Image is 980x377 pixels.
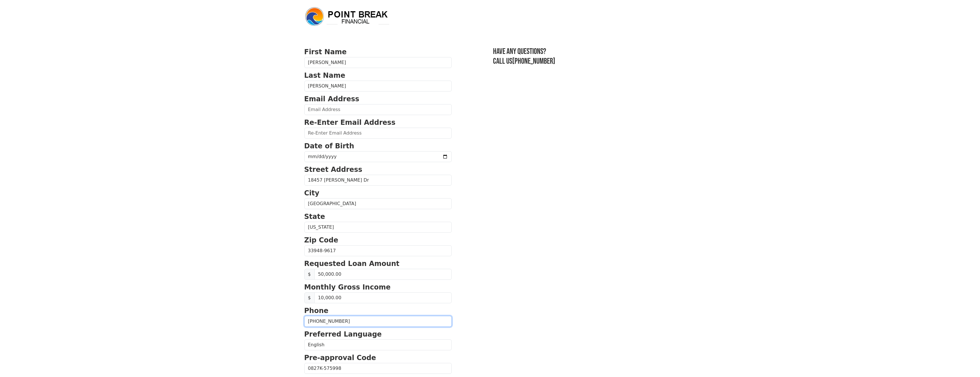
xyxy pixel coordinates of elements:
[304,307,329,315] strong: Phone
[304,260,400,268] strong: Requested Loan Amount
[304,71,345,79] strong: Last Name
[304,245,452,256] input: Zip Code
[304,57,452,68] input: First Name
[304,316,452,327] input: (___) ___-____
[304,292,315,303] span: $
[304,128,452,139] input: Re-Enter Email Address
[304,118,395,127] strong: Re-Enter Email Address
[314,292,452,303] input: Monthly Gross Income
[304,236,338,244] strong: Zip Code
[304,6,390,27] img: logo.png
[314,269,452,280] input: Requested Loan Amount
[304,104,452,115] input: Email Address
[304,142,354,150] strong: Date of Birth
[304,198,452,209] input: City
[493,47,676,57] h3: Have any questions?
[304,189,319,197] strong: City
[304,282,452,292] p: Monthly Gross Income
[304,175,452,186] input: Street Address
[304,269,315,280] span: $
[512,57,555,66] a: [PHONE_NUMBER]
[304,213,325,221] strong: State
[304,363,452,374] input: Pre-approval Code
[304,166,363,174] strong: Street Address
[304,48,347,56] strong: First Name
[304,95,359,103] strong: Email Address
[304,330,382,338] strong: Preferred Language
[304,81,452,92] input: Last Name
[493,57,676,66] h3: Call us
[304,354,376,362] strong: Pre-approval Code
